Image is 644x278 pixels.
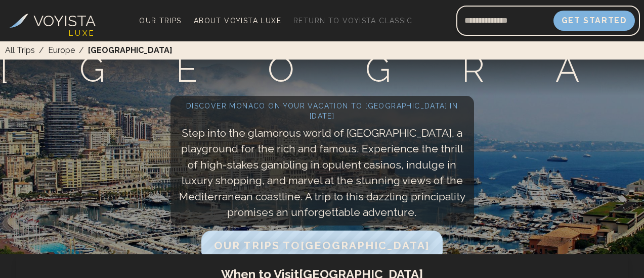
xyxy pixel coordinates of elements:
[553,11,635,31] button: Get Started
[176,101,469,121] h2: Discover Monaco on your vacation to [GEOGRAPHIC_DATA] in [DATE]
[48,44,75,57] a: Europe
[139,17,182,25] span: Our Trips
[201,231,443,261] button: Our Trips to[GEOGRAPHIC_DATA]
[39,44,44,57] span: /
[10,14,28,28] img: Voyista Logo
[194,17,281,25] span: About Voyista Luxe
[456,9,553,33] input: Email address
[5,44,35,57] a: All Trips
[214,239,430,252] span: Our Trips to [GEOGRAPHIC_DATA]
[293,17,412,25] span: Return to Voyista Classic
[190,14,285,28] a: About Voyista Luxe
[69,28,94,39] h4: L U X E
[88,44,173,57] span: [GEOGRAPHIC_DATA]
[10,10,96,32] a: VOYISTA
[201,242,443,251] a: Our Trips to[GEOGRAPHIC_DATA]
[289,14,416,28] a: Return to Voyista Classic
[33,10,96,32] h3: VOYISTA
[176,125,469,220] p: Step into the glamorous world of [GEOGRAPHIC_DATA], a playground for the rich and famous. Experie...
[79,44,84,57] span: /
[135,14,186,28] a: Our Trips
